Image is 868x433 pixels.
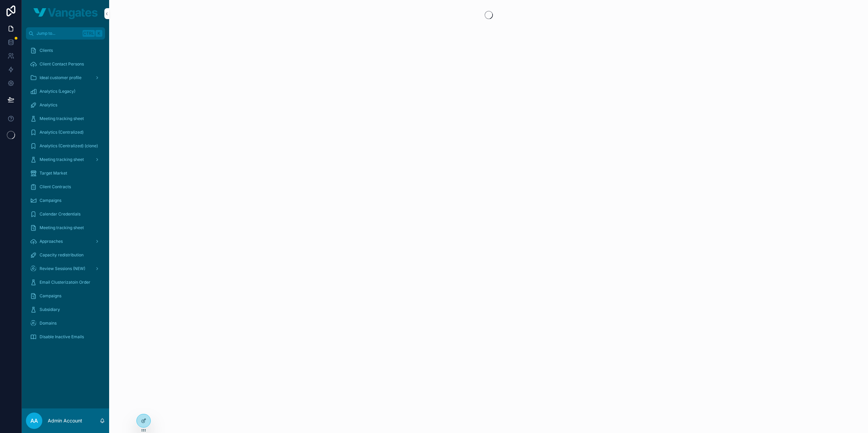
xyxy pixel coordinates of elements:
[40,252,84,258] span: Capacity redistribution
[26,290,105,302] a: Campaigns
[96,31,102,36] span: K
[40,157,84,162] span: Meeting tracking sheet
[26,44,105,57] a: Clients
[40,320,57,326] span: Domains
[40,280,90,285] span: Email Clusterizatoin Order
[26,331,105,343] a: Disable Inactive Emails
[26,303,105,316] a: Subsidiary
[26,181,105,193] a: Client Contracts
[40,266,85,271] span: Review Sessions (NEW)
[26,85,105,98] a: Analytics (Legacy)
[26,235,105,248] a: Approaches
[26,99,105,111] a: Analytics
[40,334,84,340] span: Disable Inactive Emails
[26,208,105,220] a: Calendar Credentials
[22,40,109,352] div: scrollable content
[40,61,84,67] span: Client Contact Persons
[40,75,82,80] span: Ideal customer profile
[40,307,60,312] span: Subsidiary
[26,153,105,166] a: Meeting tracking sheet
[40,102,57,108] span: Analytics
[48,417,82,424] p: Admin Account
[26,126,105,138] a: Analytics (Centralized)
[26,317,105,329] a: Domains
[26,140,105,152] a: Analytics (Centralized) (clone)
[26,167,105,179] a: Target Market
[40,143,98,149] span: Analytics (Centralized) (clone)
[26,58,105,70] a: Client Contact Persons
[40,184,71,190] span: Client Contracts
[40,198,61,203] span: Campaigns
[40,211,80,217] span: Calendar Credentials
[26,249,105,261] a: Capacity redistribution
[40,170,67,176] span: Target Market
[26,72,105,84] a: Ideal customer profile
[26,276,105,288] a: Email Clusterizatoin Order
[40,225,84,230] span: Meeting tracking sheet
[40,116,84,121] span: Meeting tracking sheet
[83,30,95,37] span: Ctrl
[40,130,84,135] span: Analytics (Centralized)
[26,27,105,40] button: Jump to...CtrlK
[26,113,105,125] a: Meeting tracking sheet
[40,48,53,53] span: Clients
[30,417,38,425] span: AA
[33,8,98,19] img: App logo
[40,293,61,299] span: Campaigns
[40,89,75,94] span: Analytics (Legacy)
[26,222,105,234] a: Meeting tracking sheet
[40,239,63,244] span: Approaches
[26,263,105,275] a: Review Sessions (NEW)
[36,31,80,36] span: Jump to...
[26,194,105,207] a: Campaigns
